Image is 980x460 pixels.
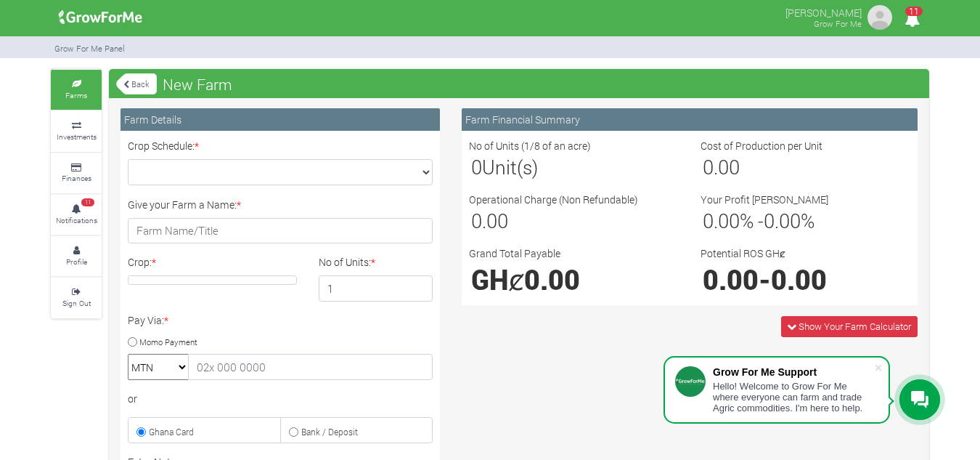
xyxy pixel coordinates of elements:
[128,197,241,212] label: Give your Farm a Name:
[128,312,168,328] label: Pay Via:
[469,138,591,153] label: No of Units (1/8 of an acre)
[701,138,822,153] label: Cost of Production per Unit
[703,262,759,297] span: 0.00
[57,132,97,142] small: Investments
[469,192,638,207] label: Operational Charge (Non Refundable)
[701,192,828,207] label: Your Profit [PERSON_NAME]
[51,278,102,318] a: Sign Out
[128,254,156,270] label: Crop:
[139,336,197,347] small: Momo Payment
[81,198,94,207] span: 11
[188,354,433,380] input: 02x 000 0000
[771,262,827,297] span: 0.00
[51,153,102,193] a: Finances
[65,90,87,100] small: Farms
[51,236,102,276] a: Profile
[149,426,194,437] small: Ghana Card
[785,3,862,20] p: [PERSON_NAME]
[159,70,236,99] span: New Farm
[128,218,433,244] input: Farm Name/Title
[471,156,677,179] h3: Unit(s)
[128,391,433,406] div: or
[703,263,908,296] h1: -
[469,246,560,261] label: Grand Total Payable
[905,7,923,16] span: 11
[54,43,125,54] small: Grow For Me Panel
[51,195,102,235] a: 11 Notifications
[471,263,677,296] h1: GHȼ
[462,108,918,131] div: Farm Financial Summary
[713,366,874,378] div: Grow For Me Support
[701,246,785,261] label: Potential ROS GHȼ
[898,14,926,28] a: 11
[128,138,199,153] label: Crop Schedule:
[289,427,298,437] input: Bank / Deposit
[799,320,911,333] span: Show Your Farm Calculator
[62,173,91,183] small: Finances
[128,337,137,347] input: Momo Payment
[51,111,102,151] a: Investments
[56,215,97,225] small: Notifications
[814,18,862,29] small: Grow For Me
[703,209,908,233] h3: % - %
[116,72,157,96] a: Back
[471,154,482,179] span: 0
[898,3,926,36] i: Notifications
[524,262,580,297] span: 0.00
[136,427,146,437] input: Ghana Card
[865,3,894,32] img: growforme image
[62,298,91,308] small: Sign Out
[319,254,375,270] label: No of Units:
[121,108,440,131] div: Farm Details
[703,208,740,233] span: 0.00
[471,208,508,233] span: 0.00
[54,3,147,32] img: growforme image
[66,257,87,267] small: Profile
[703,154,740,179] span: 0.00
[713,381,874,413] div: Hello! Welcome to Grow For Me where everyone can farm and trade Agric commodities. I'm here to help.
[51,70,102,110] a: Farms
[764,208,801,233] span: 0.00
[301,426,358,437] small: Bank / Deposit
